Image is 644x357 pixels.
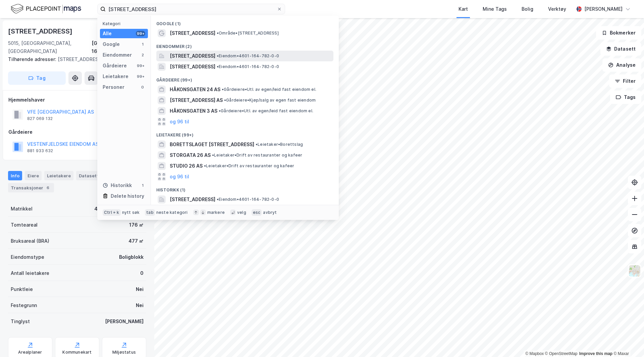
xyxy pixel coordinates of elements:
[170,85,220,94] span: HÅKONSGATEN 24 AS
[596,26,641,40] button: Bokmerker
[224,98,316,103] span: Gårdeiere • Kjøp/salg av egen fast eiendom
[140,84,145,90] div: 0
[579,351,612,356] a: Improve this map
[212,153,214,158] span: •
[204,163,206,168] span: •
[11,269,49,277] div: Antall leietakere
[224,98,226,103] span: •
[237,210,246,215] div: velg
[8,171,22,180] div: Info
[610,325,644,357] iframe: Chat Widget
[94,205,144,213] div: 4601-164-1375-0-0
[145,209,155,216] div: tab
[217,53,219,58] span: •
[522,5,533,13] div: Bolig
[11,317,30,325] div: Tinglyst
[610,91,641,104] button: Tags
[11,221,38,229] div: Tomteareal
[602,58,641,72] button: Analyse
[11,285,33,293] div: Punktleie
[122,210,140,215] div: nytt søk
[45,184,51,191] div: 6
[140,183,145,188] div: 1
[263,210,277,215] div: avbryt
[18,350,42,355] div: Arealplaner
[105,317,144,325] div: [PERSON_NAME]
[545,351,578,356] a: OpenStreetMap
[8,96,146,104] div: Hjemmelshaver
[222,87,224,92] span: •
[11,205,33,213] div: Matrikkel
[8,55,141,63] div: [STREET_ADDRESS]
[103,209,121,216] div: Ctrl + k
[140,52,145,58] div: 2
[212,153,302,158] span: Leietaker • Drift av restauranter og kafeer
[136,74,145,79] div: 99+
[8,56,58,62] span: Tilhørende adresser:
[106,4,277,14] input: Søk på adresse, matrikkel, gårdeiere, leietakere eller personer
[129,221,144,229] div: 176 ㎡
[219,108,313,114] span: Gårdeiere • Utl. av egen/leid fast eiendom el.
[76,171,101,180] div: Datasett
[128,237,144,245] div: 477 ㎡
[140,269,144,277] div: 0
[103,83,124,91] div: Personer
[103,51,132,59] div: Eiendommer
[170,118,189,126] button: og 96 til
[217,31,219,36] span: •
[140,42,145,47] div: 1
[11,3,81,15] img: logo.f888ab2527a4732fd821a326f86c7f29.svg
[156,210,188,215] div: neste kategori
[170,140,254,148] span: BORETTSLAGET [STREET_ADDRESS]
[11,301,37,309] div: Festegrunn
[151,127,339,139] div: Leietakere (99+)
[112,350,136,355] div: Miljøstatus
[62,350,92,355] div: Kommunekart
[11,253,44,261] div: Eiendomstype
[103,181,132,189] div: Historikk
[217,197,219,202] span: •
[27,116,53,121] div: 827 069 132
[219,108,221,113] span: •
[609,74,641,88] button: Filter
[151,39,339,51] div: Eiendommer (2)
[217,31,279,36] span: Område • [STREET_ADDRESS]
[11,237,49,245] div: Bruksareal (BRA)
[111,192,144,200] div: Delete history
[628,264,641,277] img: Z
[217,64,219,69] span: •
[548,5,566,13] div: Verktøy
[136,301,144,309] div: Nei
[103,62,127,70] div: Gårdeiere
[584,5,623,13] div: [PERSON_NAME]
[8,26,74,37] div: [STREET_ADDRESS]
[151,72,339,84] div: Gårdeiere (99+)
[170,151,211,159] span: STORGATA 26 AS
[170,173,189,181] button: og 96 til
[459,5,468,13] div: Kart
[170,195,215,203] span: [STREET_ADDRESS]
[119,253,144,261] div: Boligblokk
[525,351,544,356] a: Mapbox
[27,148,53,154] div: 881 933 632
[103,21,148,26] div: Kategori
[25,171,42,180] div: Eiere
[170,52,215,60] span: [STREET_ADDRESS]
[170,96,223,104] span: [STREET_ADDRESS] AS
[217,197,279,202] span: Eiendom • 4601-164-782-0-0
[217,64,279,69] span: Eiendom • 4601-164-782-0-0
[103,40,120,48] div: Google
[170,63,215,71] span: [STREET_ADDRESS]
[204,163,294,169] span: Leietaker • Drift av restauranter og kafeer
[8,128,146,136] div: Gårdeiere
[151,182,339,194] div: Historikk (1)
[256,142,303,147] span: Leietaker • Borettslag
[136,63,145,68] div: 99+
[8,39,92,55] div: 5015, [GEOGRAPHIC_DATA], [GEOGRAPHIC_DATA]
[136,285,144,293] div: Nei
[207,210,225,215] div: markere
[44,171,73,180] div: Leietakere
[136,31,145,36] div: 99+
[222,87,316,92] span: Gårdeiere • Utl. av egen/leid fast eiendom el.
[600,42,641,56] button: Datasett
